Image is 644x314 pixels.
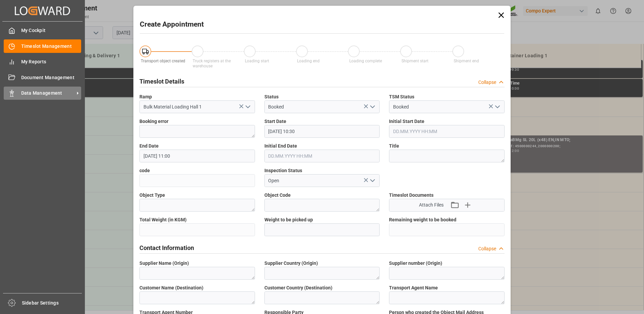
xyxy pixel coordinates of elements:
[492,102,502,112] button: open menu
[389,125,505,138] input: DD.MM.YYYY HH:MM
[454,59,479,63] span: Shipment end
[139,260,189,267] span: Supplier Name (Origin)
[139,284,203,291] span: Customer Name (Destination)
[139,118,168,125] span: Booking error
[139,192,165,199] span: Object Type
[139,77,184,86] h2: Timeslot Details
[264,118,286,125] span: Start Date
[367,102,377,112] button: open menu
[264,150,380,162] input: DD.MM.YYYY HH:MM
[141,59,185,63] span: Transport object created
[264,100,380,113] input: Type to search/select
[264,167,302,174] span: Inspection Status
[139,243,194,252] h2: Contact Information
[389,284,438,291] span: Transport Agent Name
[264,125,380,138] input: DD.MM.YYYY HH:MM
[264,93,279,100] span: Status
[349,59,382,63] span: Loading complete
[245,59,269,63] span: Loading start
[367,176,377,186] button: open menu
[139,150,255,162] input: DD.MM.YYYY HH:MM
[139,216,187,223] span: Total Weight (in KGM)
[139,100,255,113] input: Type to search/select
[389,143,399,150] span: Title
[139,93,152,100] span: Ramp
[264,216,313,223] span: Weight to be picked up
[140,19,204,30] h2: Create Appointment
[21,27,82,34] span: My Cockpit
[4,39,81,53] a: Timeslot Management
[242,102,252,112] button: open menu
[389,260,442,267] span: Supplier number (Origin)
[389,93,414,100] span: TSM Status
[264,192,291,199] span: Object Code
[21,43,82,50] span: Timeslot Management
[264,143,297,150] span: Initial End Date
[264,284,332,291] span: Customer Country (Destination)
[193,59,231,68] span: Truck registers at the warehouse
[21,74,82,81] span: Document Management
[4,24,81,37] a: My Cockpit
[478,79,496,86] div: Collapse
[22,300,82,307] span: Sidebar Settings
[389,192,433,199] span: Timeslot Documents
[419,201,444,209] span: Attach Files
[139,167,150,174] span: code
[297,59,320,63] span: Loading end
[389,118,424,125] span: Initial Start Date
[264,260,318,267] span: Supplier Country (Origin)
[139,143,159,150] span: End Date
[478,245,496,252] div: Collapse
[21,58,82,65] span: My Reports
[21,90,74,97] span: Data Management
[401,59,428,63] span: Shipment start
[389,216,456,223] span: Remaining weight to be booked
